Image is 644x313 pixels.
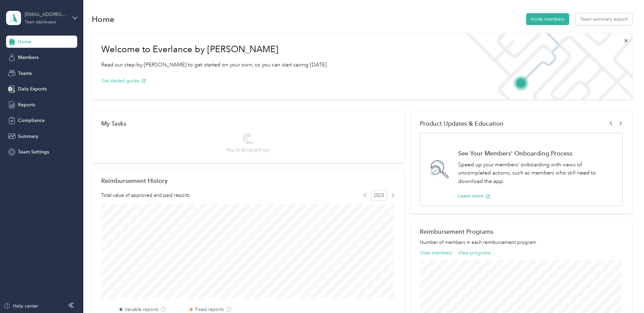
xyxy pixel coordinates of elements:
[458,150,615,157] h1: See Your Members' Onboarding Process
[18,101,35,108] span: Reports
[195,306,224,313] label: Fixed reports
[101,120,395,127] div: My Tasks
[18,54,39,61] span: Members
[458,33,632,100] img: Welcome to everlance
[606,275,644,313] iframe: Everlance-gr Chat Button Frame
[18,38,31,45] span: Home
[420,120,503,127] span: Product Updates & Education
[18,85,47,92] span: Data Exports
[101,77,146,84] button: Get started guide
[18,117,45,124] span: Compliance
[18,70,32,77] span: Teams
[25,20,56,24] div: Team dashboard
[18,133,38,140] span: Summary
[458,192,490,200] button: Learn more
[25,11,67,18] div: [EMAIL_ADDRESS][DOMAIN_NAME]
[101,177,168,184] h2: Reimbursement History
[575,13,632,25] button: Team summary export
[18,148,49,155] span: Team Settings
[101,192,190,199] span: Total value of approved and paid reports
[4,302,38,310] button: Help center
[101,44,328,55] h1: Welcome to Everlance by [PERSON_NAME]
[101,61,328,69] p: Read our step-by-[PERSON_NAME] to get started on your own, so you can start saving [DATE].
[420,239,623,246] p: Number of members in each reimbursement program.
[420,249,452,256] button: View members
[125,306,158,313] label: Variable reports
[458,249,491,256] button: View programs
[420,228,623,235] h2: Reimbursement Programs
[526,13,569,25] button: Invite members
[458,161,615,186] p: Speed up your members' onboarding with views of uncompleted actions, such as members who still ne...
[226,146,270,153] span: You’re all caught up!
[371,190,387,201] span: 2025
[92,16,114,23] h1: Home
